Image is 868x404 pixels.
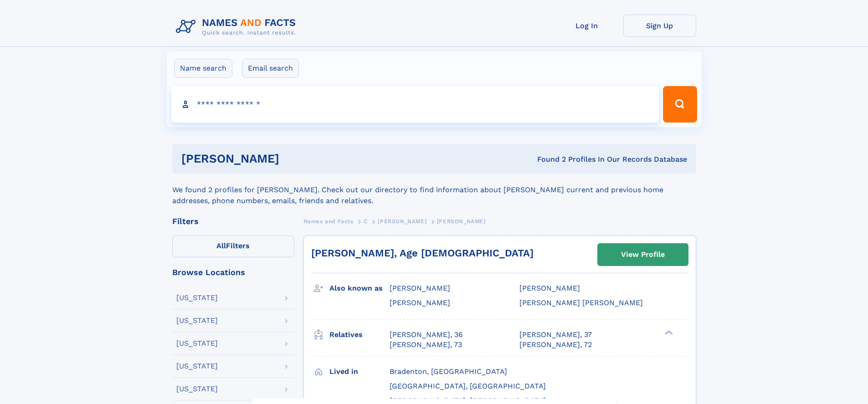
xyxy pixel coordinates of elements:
[176,317,218,324] div: [US_STATE]
[329,327,390,343] h3: Relatives
[174,59,232,78] label: Name search
[390,284,450,292] span: [PERSON_NAME]
[408,154,687,164] div: Found 2 Profiles In Our Records Database
[437,218,486,225] span: [PERSON_NAME]
[364,218,368,225] span: C
[172,235,294,257] label: Filters
[623,15,696,37] a: Sign Up
[621,244,665,265] div: View Profile
[519,340,592,350] a: [PERSON_NAME], 72
[329,281,390,296] h3: Also known as
[519,284,580,292] span: [PERSON_NAME]
[176,363,218,370] div: [US_STATE]
[303,215,354,227] a: Names and Facts
[378,218,426,225] span: [PERSON_NAME]
[172,217,294,225] div: Filters
[519,330,592,340] a: [PERSON_NAME], 37
[176,385,218,393] div: [US_STATE]
[242,59,299,78] label: Email search
[390,367,507,376] span: Bradenton, [GEOGRAPHIC_DATA]
[390,330,463,340] a: [PERSON_NAME], 36
[663,329,673,335] div: ❯
[172,15,303,39] img: Logo Names and Facts
[329,364,390,379] h3: Lived in
[663,86,697,123] button: Search Button
[172,268,294,276] div: Browse Locations
[171,86,659,123] input: search input
[390,298,450,307] span: [PERSON_NAME]
[311,247,534,259] a: [PERSON_NAME], Age [DEMOGRAPHIC_DATA]
[172,174,696,206] div: We found 2 profiles for [PERSON_NAME]. Check out our directory to find information about [PERSON_...
[181,153,408,164] h1: [PERSON_NAME]
[519,298,643,307] span: [PERSON_NAME] [PERSON_NAME]
[176,294,218,302] div: [US_STATE]
[176,340,218,347] div: [US_STATE]
[550,15,623,37] a: Log In
[364,215,368,227] a: C
[390,382,546,390] span: [GEOGRAPHIC_DATA], [GEOGRAPHIC_DATA]
[216,241,226,250] span: All
[598,244,688,266] a: View Profile
[378,215,426,227] a: [PERSON_NAME]
[390,340,462,350] a: [PERSON_NAME], 73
